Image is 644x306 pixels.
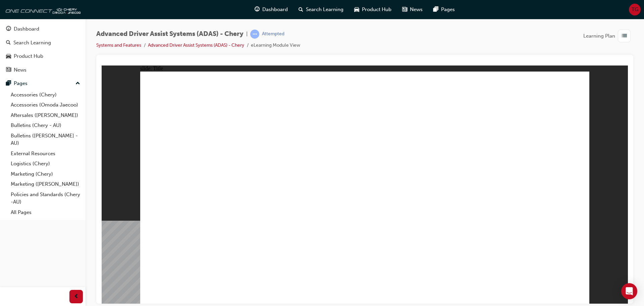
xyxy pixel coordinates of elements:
span: pages-icon [6,81,11,87]
img: oneconnect [3,3,80,16]
span: TG [632,6,638,13]
a: Marketing ([PERSON_NAME]) [8,179,83,189]
a: news-iconNews [397,3,428,16]
div: News [14,66,26,74]
a: All Pages [8,207,83,218]
a: Systems and Features [96,42,141,48]
span: prev-icon [74,293,79,301]
span: Dashboard [262,6,288,13]
span: search-icon [6,40,11,46]
a: Dashboard [3,23,83,35]
span: guage-icon [255,5,260,14]
span: Product Hub [362,6,391,13]
span: list-icon [622,32,627,40]
a: Bulletins (Chery - AU) [8,120,83,131]
a: Aftersales ([PERSON_NAME]) [8,110,83,121]
a: Advanced Driver Assist Systems (ADAS) - Chery [148,42,244,48]
span: up-icon [75,79,80,88]
span: search-icon [299,5,303,14]
li: eLearning Module View [251,42,300,49]
span: news-icon [402,5,407,14]
button: DashboardSearch LearningProduct HubNews [3,21,83,77]
button: TG [629,4,641,15]
a: guage-iconDashboard [249,3,293,16]
span: car-icon [354,5,359,14]
a: search-iconSearch Learning [293,3,349,16]
a: Policies and Standards (Chery -AU) [8,189,83,207]
a: Marketing (Chery) [8,169,83,179]
span: Pages [441,6,455,13]
div: Search Learning [13,39,51,47]
a: News [3,64,83,76]
a: Product Hub [3,50,83,62]
div: Product Hub [14,52,43,60]
span: Learning Plan [583,32,615,40]
button: Pages [3,77,83,90]
div: Attempted [262,31,284,37]
a: Logistics (Chery) [8,159,83,169]
span: Search Learning [306,6,343,13]
a: Search Learning [3,37,83,49]
span: pages-icon [433,5,438,14]
span: car-icon [6,53,11,59]
a: Accessories (Omoda Jaecoo) [8,100,83,110]
button: Learning Plan [583,30,633,42]
span: news-icon [6,67,11,73]
span: News [410,6,423,13]
div: Open Intercom Messenger [621,283,637,299]
div: Dashboard [14,25,39,33]
a: pages-iconPages [428,3,460,16]
a: car-iconProduct Hub [349,3,397,16]
a: External Resources [8,148,83,159]
span: Advanced Driver Assist Systems (ADAS) - Chery [96,30,244,38]
span: learningRecordVerb_ATTEMPT-icon [250,30,259,39]
span: | [246,30,248,38]
a: Bulletins ([PERSON_NAME] - AU) [8,131,83,148]
span: guage-icon [6,26,11,32]
div: Pages [14,80,28,87]
a: Accessories (Chery) [8,90,83,100]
